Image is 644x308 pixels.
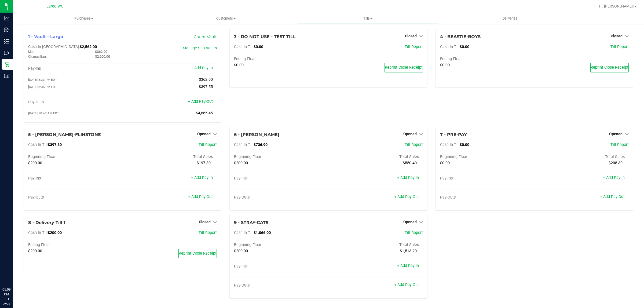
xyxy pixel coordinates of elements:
div: Ending Float [28,243,123,247]
span: $362.00 [95,50,107,54]
div: Beginning Float [234,243,328,247]
span: Reprint Close Receipt [591,65,628,70]
span: $200.00 [234,249,248,253]
a: Purchases [13,13,155,24]
a: Till Report [610,45,629,49]
a: Till Report [199,230,217,235]
span: $200.00 [28,161,42,165]
span: 6 - [PERSON_NAME] [234,132,279,137]
span: Customers [155,16,297,21]
span: 5 - [PERSON_NAME]-FLINSTONE [28,132,101,137]
span: Largo WC [46,4,63,9]
div: Pay-Outs [28,195,123,200]
span: Closed [611,34,623,38]
span: Cash In Till [28,142,48,147]
span: $736.90 [254,142,268,147]
inline-svg: Retail [4,62,9,67]
div: Ending Float [440,57,535,61]
span: Change Bag: [28,55,47,58]
a: + Add Pay-Out [188,99,213,104]
iframe: Resource center unread badge [16,264,22,271]
a: Count Vault [194,34,217,39]
span: Opened [197,132,211,136]
a: Till Report [405,45,423,49]
span: $200.00 [28,249,42,253]
span: $0.00 [460,45,469,49]
span: Reprint Close Receipt [179,251,217,256]
a: + Add Pay-In [603,175,625,180]
button: Reprint Close Receipt [590,63,629,72]
inline-svg: Analytics [4,16,9,21]
div: Total Sales [534,155,629,159]
div: Pay-Ins [28,176,123,181]
div: Pay-Outs [28,100,123,105]
span: $200.00 [48,230,62,235]
span: Cash In Till [234,45,254,49]
span: $362.00 [199,77,213,82]
span: $0.00 [460,142,469,147]
span: Deliveries [495,16,525,21]
div: Pay-Ins [234,176,328,181]
div: Pay-Outs [234,283,328,288]
span: Cash In Till [28,230,48,235]
span: $1,513.20 [400,249,417,253]
span: 8 - Delivery Till 1 [28,220,65,225]
span: Opened [609,132,623,136]
div: Beginning Float [234,155,328,159]
span: Cash In Till [440,142,460,147]
span: $200.00 [234,161,248,165]
div: Total Sales [123,155,217,159]
a: + Add Pay-Out [394,283,419,287]
span: Cash In Till [234,142,254,147]
span: 3 - DO NOT USE - TEST TILL [234,34,296,39]
span: Cash In Till [440,45,460,49]
div: Pay-Outs [234,195,328,200]
p: 09/26 [2,302,10,306]
div: Pay-Ins [234,264,328,269]
a: Till Report [405,230,423,235]
div: Beginning Float [440,155,535,159]
a: Till Report [405,142,423,147]
inline-svg: Inbound [4,27,9,32]
a: Customers [155,13,297,24]
div: Pay-Ins [440,176,535,181]
span: [DATE] 3:33 PM EDT [28,78,57,82]
span: $1,066.00 [254,230,271,235]
span: [DATE] 10:45 AM EDT [28,111,59,115]
div: Total Sales [328,243,423,247]
a: + Add Pay-In [397,175,419,180]
span: Hi, [PERSON_NAME]! [599,4,634,8]
span: $550.40 [403,161,417,165]
span: Closed [405,34,417,38]
inline-svg: Outbound [4,50,9,56]
a: + Add Pay-Out [394,195,419,199]
span: Tills [297,16,438,21]
a: + Add Pay-Out [188,195,213,199]
span: 1 - Vault - Largo [28,34,63,39]
span: Closed [199,220,211,224]
span: $397.80 [48,142,62,147]
span: $0.00 [234,63,244,67]
div: Pay-Ins [28,66,123,71]
span: Main: [28,50,36,54]
a: Till Report [199,142,217,147]
span: Reprint Close Receipt [385,65,423,70]
span: Cash In [GEOGRAPHIC_DATA]: [28,45,80,49]
span: $2,562.00 [80,45,97,49]
span: 7 - PRE-PAY [440,132,467,137]
button: Reprint Close Receipt [385,63,423,72]
span: $4,665.45 [196,111,213,115]
a: Till Report [610,142,629,147]
div: Pay-Outs [440,195,535,200]
p: 05:09 PM EDT [2,287,10,302]
span: $197.80 [197,161,211,165]
button: Reprint Close Receipt [178,249,217,258]
a: Tills [297,13,439,24]
div: Ending Float [234,57,328,61]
